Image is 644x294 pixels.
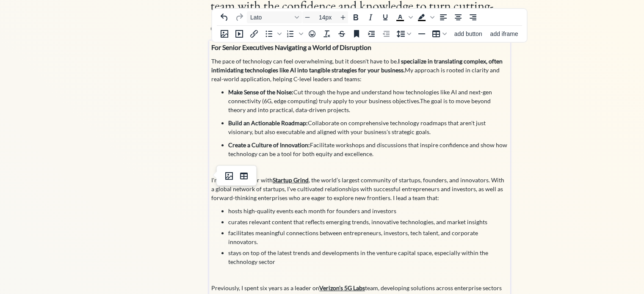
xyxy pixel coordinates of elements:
[450,28,486,40] button: add button
[379,28,393,40] button: Decrease indent
[211,176,509,202] p: I'm also a Director with , the world’s largest community of startups, founders, and innovators. W...
[217,28,232,40] button: Insert image
[247,11,302,23] button: Font Lato
[222,170,236,182] button: Insert image
[237,170,251,182] button: Insert table
[211,57,509,83] p: The pace of technology can feel overwhelming, but it doesn't have to be. My approach is rooted in...
[364,28,379,40] button: Increase indent
[232,28,246,40] button: add video
[228,141,310,148] span: Create a Culture of Innovation:
[228,206,509,215] li: hosts high-quality events each month for founders and investors
[378,11,392,23] button: Underline
[228,217,509,226] li: curates relevant content that reflects emerging trends, innovative technologies, and market insights
[338,11,348,23] button: Increase font size
[283,28,304,40] div: Numbered list
[228,118,509,136] p: Collaborate on comprehensive technology roadmaps that aren't just visionary, but also executable ...
[320,28,334,40] button: Clear formatting
[349,28,364,40] button: Anchor
[451,11,465,23] button: Align center
[247,28,261,40] button: Insert/edit link
[250,14,292,21] span: Lato
[211,43,371,51] strong: For Senior Executives Navigating a World of Disruption
[319,284,365,291] a: Verizon's 5G Labs
[486,28,522,40] button: add iframe
[262,28,283,40] div: Bullet list
[228,228,509,246] li: facilitates meaningful connections between entrepreneurs, investors, tech talent, and corporate i...
[228,248,509,266] li: stays on top of the latest trends and developments in the venture capital space, especially withi...
[305,28,319,40] button: Emojis
[228,88,509,114] p: Cut through the hype and understand how technologies like AI and next-gen connectivity (6G, edge ...
[348,11,363,23] button: Bold
[394,28,414,40] button: Line height
[228,119,308,126] strong: Build an Actionable Roadmap:
[228,88,293,96] strong: Make Sense of the Noise:
[228,141,507,157] span: Facilitate workshops and discussions that inspire confidence and show how technology can be a too...
[217,11,232,23] button: Undo
[490,30,518,37] span: add iframe
[415,11,436,23] div: Background color Black
[466,11,480,23] button: Align right
[454,30,482,37] span: add button
[302,11,312,23] button: Decrease font size
[232,11,246,23] button: Redo
[415,28,429,40] button: Horizontal line
[334,28,349,40] button: Strikethrough
[363,11,378,23] button: Italic
[436,11,451,23] button: Align left
[429,28,450,40] button: Table
[228,140,509,158] p: .
[273,176,309,184] a: Startup Grind
[393,11,414,23] div: Text color Black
